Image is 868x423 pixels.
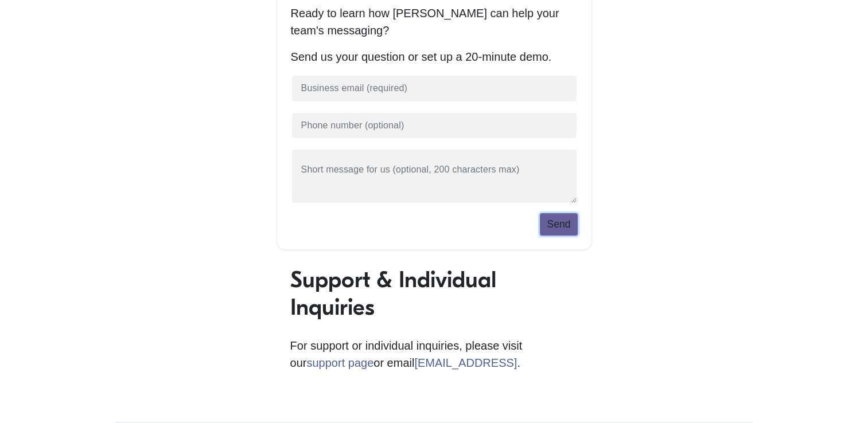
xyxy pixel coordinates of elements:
input: Phone number (optional) [291,112,578,140]
input: Business email (required) [291,75,578,103]
p: For support or individual inquiries, please visit our or email . [290,337,578,371]
p: Ready to learn how [PERSON_NAME] can help your team's messaging? [291,5,578,39]
button: Send [540,213,577,235]
a: support page [306,357,373,369]
p: Send us your question or set up a 20-minute demo. [291,48,578,65]
a: [EMAIL_ADDRESS] [414,357,517,369]
h1: Support & Individual Inquiries [290,266,578,321]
